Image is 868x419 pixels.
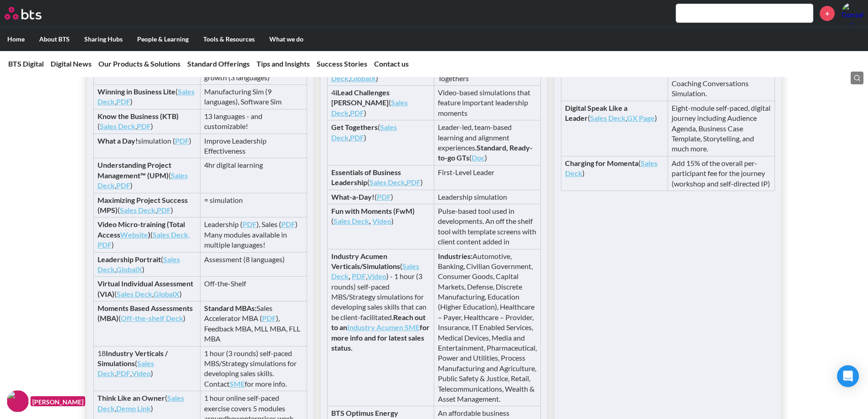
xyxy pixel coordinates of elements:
[93,85,200,109] td: ( , )
[200,193,307,217] td: = simulation
[327,165,434,190] td: ( , )
[565,159,638,167] strong: Charging for Momenta
[98,59,180,68] a: Our Products & Solutions
[98,196,188,214] strong: Maximizing Project Success (MPS)
[98,160,171,179] strong: Understanding Project Management™ (UPM)
[317,59,367,68] a: Success Stories
[187,59,250,68] a: Standard Offerings
[93,158,200,193] td: ( , )
[93,252,200,277] td: ( , )
[434,165,540,190] td: First-Level Leader
[331,323,430,352] strong: for more info and for latest sales status.
[668,101,775,156] td: Eight-module self-paced, digital journey including Audience Agenda, Business Case Template, Story...
[230,379,245,388] a: SME
[98,279,193,288] strong: Virtual Individual Assessment
[98,112,179,120] strong: Know the Business (KTB)
[200,158,307,193] td: 4hr digital learning
[561,156,668,191] td: ( )
[820,6,835,21] a: +
[434,190,540,204] td: Leadership simulation
[434,86,540,120] td: Video-based simulations that feature important leadership moments
[257,59,310,68] a: Tips and Insights
[132,369,151,378] a: Video
[842,2,863,24] img: Gonzalo Ortega
[137,122,151,130] a: PDF
[98,220,185,238] strong: Video Micro-training (Total Access
[438,252,473,260] strong: Industries:
[331,123,397,141] a: Sales Deck
[331,88,390,107] strong: iLead Challenges [PERSON_NAME]
[565,103,627,122] strong: Digital Speak Like a Leader
[204,304,257,312] strong: Standard MBAs:
[374,59,409,68] a: Contact us
[175,136,189,145] a: PDF
[116,404,151,413] a: Demo Link
[93,301,200,347] td: ( )
[331,252,400,270] strong: Industry Acumen Verticals/Simulations
[200,301,307,347] td: Sales Accelerator MBA ( ), Feedback MBA, MLL MBA, FLL MBA
[98,304,193,322] strong: Moments Based Assessments (MBA)
[98,240,112,249] a: PDF
[200,109,307,134] td: 13 languages - and customizable!
[842,2,863,24] a: Profile
[281,220,295,228] a: PDF
[153,230,190,239] a: Sales Deck,
[8,59,44,68] a: BTS Digital
[627,114,655,122] a: GX Page
[200,217,307,252] td: Leadership ( ), Sales ( ) Many modules available in multiple languages!
[98,393,165,402] strong: Think Like an Owner
[406,178,421,186] a: PDF
[116,181,130,190] a: PDF
[327,249,434,406] td: ( , ) - 1 hour (3 rounds) self-paced MBS/Strategy simulations for developing sales skills that ca...
[347,323,420,331] a: Industry Acumen SME
[51,59,92,68] a: Digital News
[77,27,130,51] label: Sharing Hubs
[327,120,434,166] td: ( , )
[590,114,626,122] a: Sales Deck
[262,27,311,51] label: What we do
[93,134,200,158] td: simulation ( )
[372,217,391,225] a: Video
[98,255,180,274] a: Sales Deck
[331,123,378,131] strong: Get Togethers
[331,98,408,117] a: Sales Deck
[352,272,366,280] a: PDF
[334,217,369,225] a: Sales Deck
[331,63,404,82] a: Sales Deck
[148,230,150,239] strong: )
[5,7,41,20] img: BTS Logo
[93,193,200,217] td: ( , )
[98,87,175,96] strong: Winning in Business Lite
[350,133,364,142] a: PDF
[200,252,307,277] td: Assessment (8 languages)
[200,134,307,158] td: Improve Leadership Effectiveness
[98,136,138,145] strong: What a Day!
[98,393,184,412] a: Sales Deck
[350,74,376,83] a: GlobalX
[200,277,307,301] td: Off-the-Shelf
[837,365,859,387] div: Open Intercom Messenger
[327,190,434,204] td: ( )
[116,369,130,378] a: PDF
[117,290,152,298] a: Sales Deck
[120,206,155,214] a: Sales Deck
[98,290,114,298] strong: (VIA)
[349,272,350,280] strong: ,
[100,122,135,130] a: Sales Deck
[98,349,168,367] strong: Industry Verticals / Simulations
[200,346,307,391] td: 1 hour (3 rounds) self-paced MBS/Strategy simulations for developing sales skills. Contact for mo...
[120,230,148,239] a: Website
[434,249,540,406] td: Automotive, Banking, Civilian Government, Consumer Goods, Capital Markets, Defense, Discrete Manu...
[242,220,257,228] a: PDF
[7,390,29,412] img: F
[331,207,415,215] strong: Fun with Moments (FwM)
[331,192,375,201] strong: What-a-Day!
[438,143,533,162] strong: Standard, Ready-to-go GTs
[130,27,196,51] label: People & Learning
[116,97,130,106] a: PDF
[93,346,200,391] td: 18 ( , , )
[331,168,401,186] strong: Essentials of Business Leadership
